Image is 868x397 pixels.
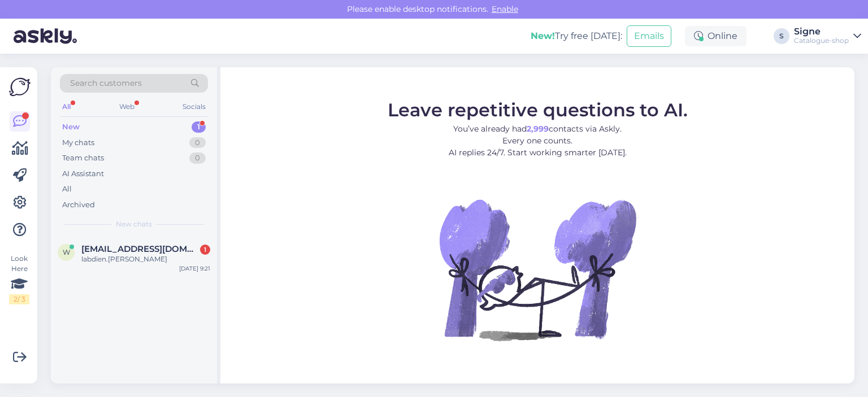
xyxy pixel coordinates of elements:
[9,254,29,304] div: Look Here
[627,25,671,47] button: Emails
[189,137,206,149] div: 0
[388,99,688,121] span: Leave repetitive questions to AI.
[62,184,72,195] div: All
[192,121,206,133] div: 1
[81,244,199,254] span: wetto@inbox.lv
[200,245,210,255] div: 1
[388,123,688,159] p: You’ve already had contacts via Askly. Every one counts. AI replies 24/7. Start working smarter [...
[794,27,849,36] div: Signe
[60,99,73,114] div: All
[62,121,80,133] div: New
[63,248,70,256] span: w
[116,219,152,229] span: New chats
[62,152,104,164] div: Team chats
[62,168,104,180] div: AI Assistant
[774,28,789,44] div: S
[62,199,95,211] div: Archived
[117,99,137,114] div: Web
[531,30,555,41] b: New!
[531,29,622,43] div: Try free [DATE]:
[62,137,94,149] div: My chats
[794,27,861,45] a: SigneCatalogue-shop
[685,26,747,46] div: Online
[527,124,549,134] b: 2,999
[9,76,31,98] img: Askly Logo
[81,254,210,264] div: labdien.[PERSON_NAME]
[179,264,210,273] div: [DATE] 9:21
[189,152,206,164] div: 0
[9,294,29,304] div: 2 / 3
[436,168,639,371] img: No Chat active
[488,4,522,14] span: Enable
[70,77,142,89] span: Search customers
[794,36,849,45] div: Catalogue-shop
[180,99,208,114] div: Socials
